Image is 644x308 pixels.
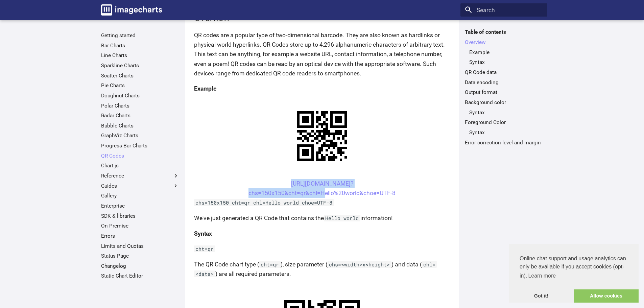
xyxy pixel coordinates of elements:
a: Doughnut Charts [101,92,179,99]
a: Syntax [469,129,543,136]
a: Foreground Color [465,119,543,126]
a: Changelog [101,263,179,269]
a: Progress Bar Charts [101,142,179,149]
a: Bubble Charts [101,122,179,129]
div: cookieconsent [509,244,639,303]
a: Data encoding [465,79,543,86]
a: Errors [101,233,179,239]
label: Table of contents [460,29,547,35]
a: [URL][DOMAIN_NAME]?chs=150x150&cht=qr&chl=Hello%20world&choe=UTF-8 [248,180,396,196]
a: Radar Charts [101,112,179,119]
a: Enterprise [101,203,179,209]
a: Error correction level and margin [465,139,543,146]
a: Scatter Charts [101,72,179,79]
p: The QR Code chart type ( ), size parameter ( ) and data ( ) are all required parameters. [194,260,450,279]
h4: Example [194,84,450,93]
a: GraphViz Charts [101,132,179,139]
a: Status Page [101,253,179,259]
a: Getting started [101,32,179,39]
label: Guides [101,183,179,189]
a: QR Codes [101,152,179,159]
a: Syntax [469,109,543,116]
a: QR Code data [465,69,543,76]
a: Example [469,49,543,56]
p: We've just generated a QR Code that contains the information! [194,213,450,223]
h4: Syntax [194,229,450,238]
a: Limits and Quotas [101,243,179,250]
a: Output format [465,89,543,96]
code: cht=qr [194,245,215,252]
span: Online chat support and usage analytics can only be available if you accept cookies (opt-in). [520,255,628,281]
img: chart [285,99,359,173]
code: chs=150x150 cht=qr chl=Hello world choe=UTF-8 [194,199,334,206]
a: On Premise [101,222,179,229]
label: Reference [101,172,179,179]
a: Line Charts [101,52,179,59]
a: allow cookies [574,289,639,303]
a: Syntax [469,59,543,66]
a: Pie Charts [101,82,179,89]
a: Gallery [101,192,179,199]
input: Search [460,3,547,17]
a: Static Chart Editor [101,273,179,279]
nav: Background color [465,109,543,116]
a: learn more about cookies [527,271,557,281]
img: logo [101,4,162,16]
a: Chart.js [101,162,179,169]
a: Bar Charts [101,42,179,49]
a: Sparkline Charts [101,62,179,69]
a: Polar Charts [101,102,179,109]
nav: Foreground Color [465,129,543,136]
nav: Overview [465,49,543,66]
code: Hello world [324,215,360,221]
a: SDK & libraries [101,213,179,219]
code: cht=qr [259,261,281,268]
a: Image-Charts documentation [98,1,165,18]
a: Background color [465,99,543,106]
a: dismiss cookie message [509,289,574,303]
p: QR codes are a popular type of two-dimensional barcode. They are also known as hardlinks or physi... [194,30,450,78]
nav: Table of contents [460,29,547,146]
a: Overview [465,39,543,46]
code: chs=<width>x<height> [328,261,391,268]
